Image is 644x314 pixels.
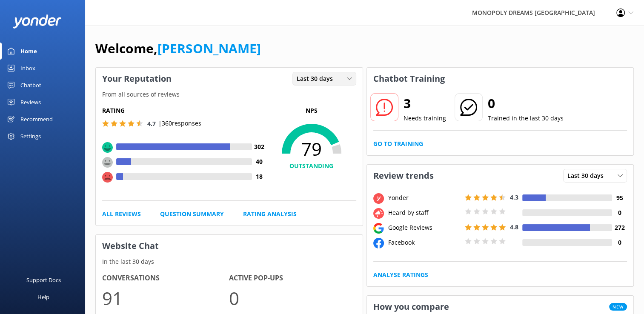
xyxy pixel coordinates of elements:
[20,128,41,145] div: Settings
[510,193,518,201] span: 4.3
[20,111,53,128] div: Recommend
[488,114,564,123] p: Trained in the last 30 days
[13,14,62,29] img: yonder-white-logo.png
[612,223,627,232] h4: 272
[386,193,463,203] div: Yonder
[158,119,201,128] p: | 360 responses
[612,193,627,203] h4: 95
[20,94,41,111] div: Reviews
[386,238,463,247] div: Facebook
[102,209,141,219] a: All Reviews
[609,303,627,311] span: New
[252,172,267,181] h4: 18
[157,40,261,57] a: [PERSON_NAME]
[102,106,267,115] h5: Rating
[229,284,356,312] p: 0
[96,90,363,99] p: From all sources of reviews
[160,209,224,219] a: Question Summary
[26,271,61,288] div: Support Docs
[95,38,261,59] h1: Welcome,
[567,171,609,180] span: Last 30 days
[20,77,41,94] div: Chatbot
[252,142,267,151] h4: 302
[373,139,423,148] a: Go to Training
[96,68,178,90] h3: Your Reputation
[373,270,428,280] a: Analyse Ratings
[147,120,156,128] span: 4.7
[243,209,297,219] a: Rating Analysis
[404,114,446,123] p: Needs training
[102,284,229,312] p: 91
[37,288,49,305] div: Help
[20,43,37,60] div: Home
[96,235,363,257] h3: Website Chat
[612,208,627,217] h4: 0
[267,161,356,171] h4: OUTSTANDING
[488,93,564,114] h2: 0
[96,257,363,266] p: In the last 30 days
[102,273,229,284] h4: Conversations
[612,238,627,247] h4: 0
[510,223,518,231] span: 4.8
[252,157,267,166] h4: 40
[20,60,35,77] div: Inbox
[367,68,451,90] h3: Chatbot Training
[404,93,446,114] h2: 3
[267,106,356,115] p: NPS
[229,273,356,284] h4: Active Pop-ups
[267,138,356,160] span: 79
[367,165,440,187] h3: Review trends
[297,74,338,83] span: Last 30 days
[386,223,463,232] div: Google Reviews
[386,208,463,217] div: Heard by staff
